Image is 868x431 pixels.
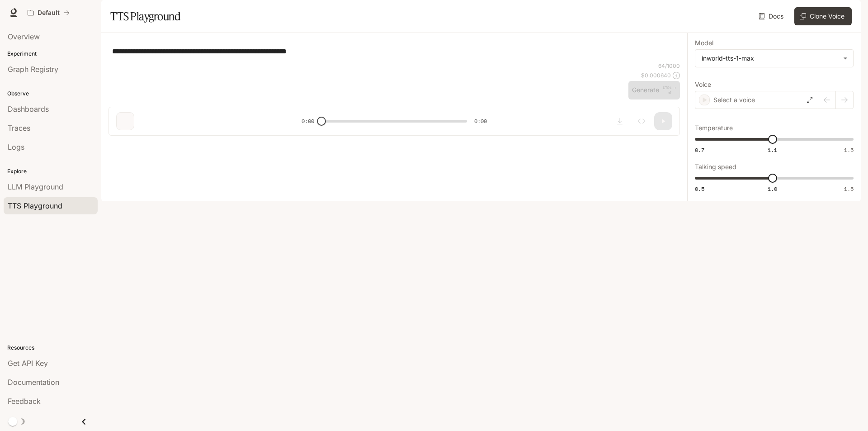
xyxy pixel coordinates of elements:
[695,164,736,170] p: Talking speed
[695,146,704,154] span: 0.7
[757,7,787,25] a: Docs
[702,54,839,63] div: inworld-tts-1-max
[794,7,852,25] button: Clone Voice
[658,62,680,70] p: 64 / 1000
[641,71,671,79] p: $ 0.000640
[24,4,74,22] button: All workspaces
[38,9,60,17] p: Default
[695,40,713,46] p: Model
[695,50,853,67] div: inworld-tts-1-max
[110,7,180,25] h1: TTS Playground
[695,125,733,131] p: Temperature
[695,81,711,88] p: Voice
[844,185,854,193] span: 1.5
[713,95,755,104] p: Select a voice
[768,146,777,154] span: 1.1
[768,185,777,193] span: 1.0
[695,185,704,193] span: 0.5
[844,146,854,154] span: 1.5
